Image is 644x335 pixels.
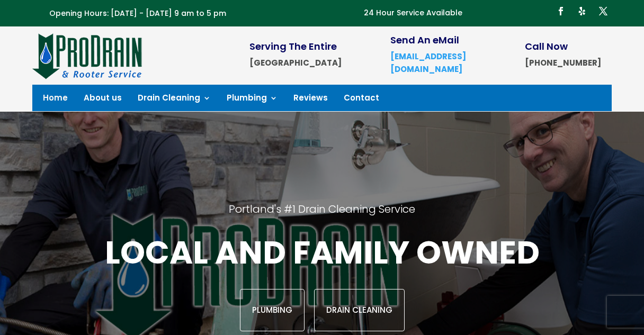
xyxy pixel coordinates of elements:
span: Call Now [525,40,568,53]
span: Send An eMail [390,33,459,47]
a: Plumbing [227,94,278,106]
h2: Portland's #1 Drain Cleaning Service [84,202,560,232]
a: Home [43,94,68,106]
p: 24 Hour Service Available [364,7,462,20]
a: Drain Cleaning [314,289,405,331]
a: Reviews [293,94,328,106]
a: Contact [344,94,379,106]
a: Follow on X [595,3,612,20]
a: Follow on Yelp [574,3,591,20]
span: Serving The Entire [249,40,337,53]
div: Local and family owned [84,232,560,331]
span: Opening Hours: [DATE] - [DATE] 9 am to 5 pm [49,8,226,19]
a: Drain Cleaning [138,94,211,106]
a: Follow on Facebook [552,3,569,20]
strong: [GEOGRAPHIC_DATA] [249,57,342,68]
strong: [PHONE_NUMBER] [525,57,601,68]
a: [EMAIL_ADDRESS][DOMAIN_NAME] [390,51,466,75]
a: About us [84,94,122,106]
img: site-logo-100h [32,32,143,79]
a: Plumbing [240,289,305,331]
